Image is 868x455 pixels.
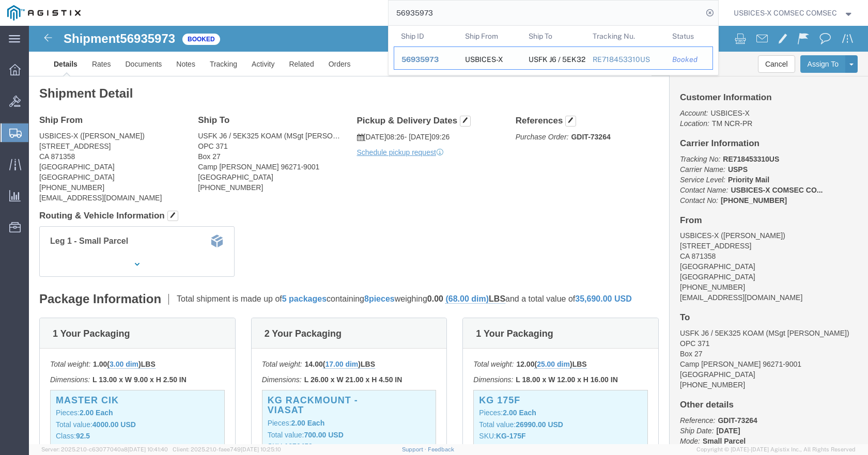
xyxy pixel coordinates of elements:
button: USBICES-X COMSEC COMSEC [733,7,854,19]
a: Feedback [428,446,454,452]
span: USBICES-X COMSEC COMSEC [734,7,837,19]
table: Search Results [394,26,718,75]
th: Ship From [457,26,521,46]
input: Search for shipment number, reference number [389,1,703,25]
img: logo [7,5,81,21]
span: 56935973 [401,55,439,64]
span: Server: 2025.21.0-c63077040a8 [41,446,168,452]
div: RE718453310US [592,54,658,65]
div: USFK J6 / 5EK325 KOAM [529,47,578,69]
th: Ship ID [394,26,458,46]
span: [DATE] 10:41:40 [128,446,168,452]
th: Ship To [521,26,585,46]
a: Support [402,446,428,452]
span: Client: 2025.21.0-faee749 [173,446,281,452]
span: [DATE] 10:25:10 [241,446,281,452]
th: Tracking Nu. [585,26,665,46]
iframe: FS Legacy Container [29,26,868,444]
th: Status [665,26,713,46]
div: Booked [672,54,705,65]
div: 56935973 [401,54,451,65]
span: Copyright © [DATE]-[DATE] Agistix Inc., All Rights Reserved [696,445,856,454]
div: USBICES-X [464,47,503,69]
